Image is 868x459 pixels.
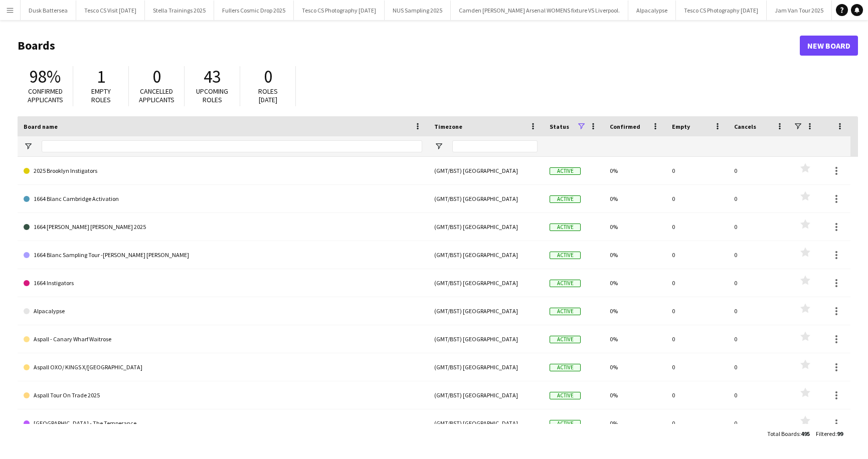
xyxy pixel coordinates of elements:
[604,185,666,212] div: 0%
[728,185,790,212] div: 0
[666,381,728,409] div: 0
[604,241,666,269] div: 0%
[604,297,666,325] div: 0%
[800,36,858,56] a: New Board
[816,424,843,443] div: :
[21,1,76,20] button: Dusk Battersea
[550,123,569,130] span: Status
[152,66,161,88] span: 0
[816,430,835,437] span: Filtered
[666,241,728,269] div: 0
[428,325,544,353] div: (GMT/BST) [GEOGRAPHIC_DATA]
[604,213,666,241] div: 0%
[666,213,728,241] div: 0
[628,1,676,20] button: Alpacalypse
[428,297,544,325] div: (GMT/BST) [GEOGRAPHIC_DATA]
[610,123,640,130] span: Confirmed
[550,308,581,315] span: Active
[767,1,832,20] button: Jam Van Tour 2025
[428,381,544,409] div: (GMT/BST) [GEOGRAPHIC_DATA]
[28,87,63,104] span: Confirmed applicants
[666,269,728,297] div: 0
[91,87,111,104] span: Empty roles
[550,392,581,399] span: Active
[139,87,175,104] span: Cancelled applicants
[550,167,581,175] span: Active
[604,381,666,409] div: 0%
[196,87,228,104] span: Upcoming roles
[728,353,790,381] div: 0
[214,1,294,20] button: Fullers Cosmic Drop 2025
[728,157,790,184] div: 0
[550,252,581,259] span: Active
[428,157,544,184] div: (GMT/BST) [GEOGRAPHIC_DATA]
[728,269,790,297] div: 0
[550,336,581,343] span: Active
[434,142,443,151] button: Open Filter Menu
[666,185,728,212] div: 0
[24,185,422,213] a: 1664 Blanc Cambridge Activation
[550,420,581,427] span: Active
[550,364,581,371] span: Active
[76,1,145,20] button: Tesco CS Visit [DATE]
[24,123,58,130] span: Board name
[428,213,544,241] div: (GMT/BST) [GEOGRAPHIC_DATA]
[604,157,666,184] div: 0%
[728,297,790,325] div: 0
[666,297,728,325] div: 0
[452,140,538,152] input: Timezone Filter Input
[666,353,728,381] div: 0
[24,142,33,151] button: Open Filter Menu
[204,66,221,88] span: 43
[728,213,790,241] div: 0
[451,1,628,20] button: Camden [PERSON_NAME] Arsenal WOMENS fixture VS Liverpool.
[24,409,422,437] a: [GEOGRAPHIC_DATA] - The Temperance
[604,409,666,437] div: 0%
[258,87,278,104] span: Roles [DATE]
[550,223,581,231] span: Active
[30,66,61,88] span: 98%
[604,353,666,381] div: 0%
[728,381,790,409] div: 0
[676,1,767,20] button: Tesco CS Photography [DATE]
[24,353,422,381] a: Aspall OXO/ KINGS X/[GEOGRAPHIC_DATA]
[428,409,544,437] div: (GMT/BST) [GEOGRAPHIC_DATA]
[728,241,790,269] div: 0
[24,241,422,269] a: 1664 Blanc Sampling Tour -[PERSON_NAME] [PERSON_NAME]
[294,1,385,20] button: Tesco CS Photography [DATE]
[24,297,422,325] a: Alpacalypse
[42,140,422,152] input: Board name Filter Input
[428,185,544,212] div: (GMT/BST) [GEOGRAPHIC_DATA]
[24,325,422,353] a: Aspall - Canary Wharf Waitrose
[24,269,422,297] a: 1664 Instigators
[18,38,800,53] h1: Boards
[24,157,422,185] a: 2025 Brooklyn Instigators
[767,424,810,443] div: :
[428,269,544,297] div: (GMT/BST) [GEOGRAPHIC_DATA]
[801,430,810,437] span: 495
[666,325,728,353] div: 0
[728,325,790,353] div: 0
[666,409,728,437] div: 0
[428,241,544,269] div: (GMT/BST) [GEOGRAPHIC_DATA]
[385,1,451,20] button: NUS Sampling 2025
[672,123,690,130] span: Empty
[666,157,728,184] div: 0
[604,325,666,353] div: 0%
[264,66,272,88] span: 0
[604,269,666,297] div: 0%
[734,123,756,130] span: Cancels
[550,195,581,203] span: Active
[767,430,799,437] span: Total Boards
[428,353,544,381] div: (GMT/BST) [GEOGRAPHIC_DATA]
[728,409,790,437] div: 0
[145,1,214,20] button: Stella Trainings 2025
[24,381,422,409] a: Aspall Tour On Trade 2025
[24,213,422,241] a: 1664 [PERSON_NAME] [PERSON_NAME] 2025
[837,430,843,437] span: 99
[97,66,105,88] span: 1
[550,280,581,287] span: Active
[434,123,462,130] span: Timezone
